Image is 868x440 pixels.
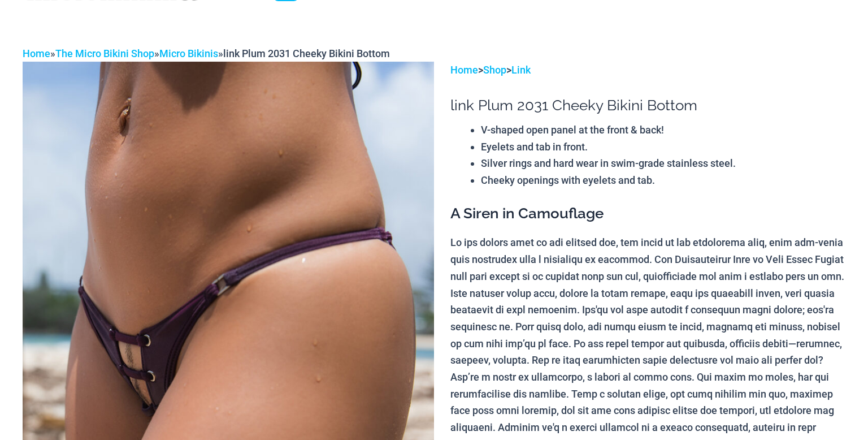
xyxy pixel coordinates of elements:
a: Home [450,64,478,76]
p: > > [450,62,845,79]
li: Cheeky openings with eyelets and tab. [481,172,845,189]
li: Eyelets and tab in front. [481,139,845,156]
a: Shop [483,64,506,76]
li: Silver rings and hard wear in swim-grade stainless steel. [481,155,845,172]
a: Home [23,48,50,59]
a: The Micro Bikini Shop [55,48,154,59]
li: V-shaped open panel at the front & back! [481,122,845,139]
span: » » » [23,48,390,59]
h1: link Plum 2031 Cheeky Bikini Bottom [450,97,845,114]
h3: A Siren in Camouflage [450,204,845,223]
a: Micro Bikinis [159,48,218,59]
span: link Plum 2031 Cheeky Bikini Bottom [223,48,390,59]
a: Link [511,64,531,76]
